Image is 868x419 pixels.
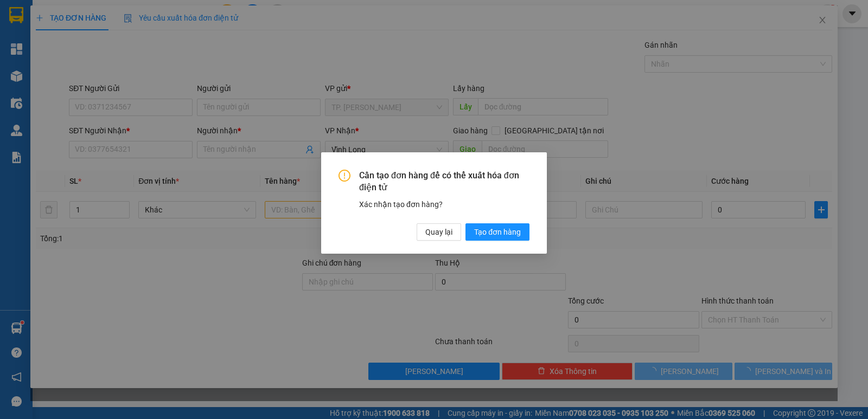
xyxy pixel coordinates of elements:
[339,170,350,182] span: exclamation-circle
[425,226,452,238] span: Quay lại
[474,226,521,238] span: Tạo đơn hàng
[465,223,529,241] button: Tạo đơn hàng
[359,198,529,210] div: Xác nhận tạo đơn hàng?
[417,223,461,241] button: Quay lại
[359,170,529,194] span: Cần tạo đơn hàng để có thể xuất hóa đơn điện tử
